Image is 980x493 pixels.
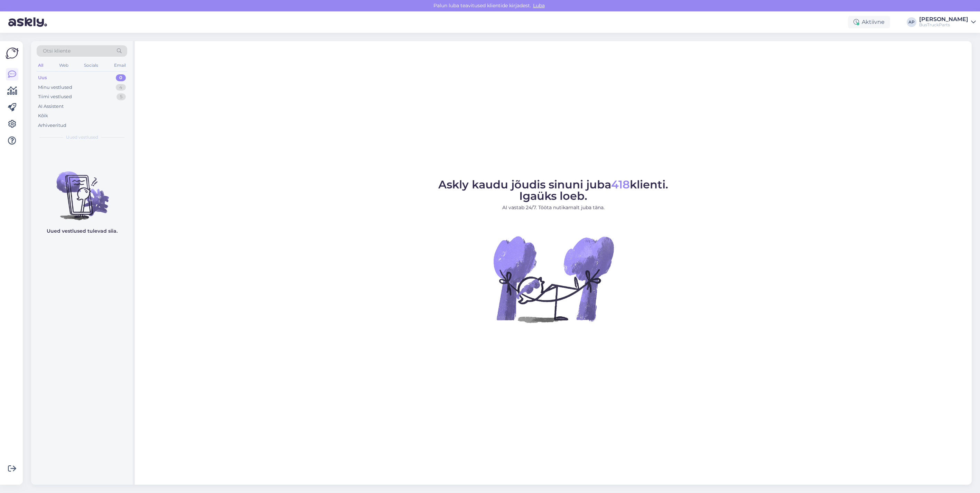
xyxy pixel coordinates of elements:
div: Minu vestlused [38,84,72,91]
span: Askly kaudu jõudis sinuni juba klienti. Igaüks loeb. [438,178,668,203]
div: Uus [38,74,47,81]
div: Web [58,61,70,70]
div: AI Assistent [38,103,64,110]
div: Socials [83,61,100,70]
img: No Chat active [491,217,616,341]
div: Aktiivne [848,16,890,28]
a: [PERSON_NAME]BusTruckParts [919,17,976,28]
span: Uued vestlused [66,134,98,140]
div: Arhiveeritud [38,122,66,129]
img: No chats [31,159,133,221]
div: All [37,61,45,70]
div: 0 [116,74,126,81]
span: 418 [611,178,630,191]
div: Kõik [38,112,48,119]
p: Uued vestlused tulevad siia. [47,227,118,235]
span: Luba [531,2,547,9]
div: Tiimi vestlused [38,93,72,100]
div: 4 [116,84,126,91]
div: 5 [116,93,126,100]
span: Otsi kliente [43,47,71,55]
div: AP [907,17,916,27]
div: BusTruckParts [919,22,968,28]
img: Askly Logo [6,47,19,60]
div: [PERSON_NAME] [919,17,968,22]
p: AI vastab 24/7. Tööta nutikamalt juba täna. [438,204,668,211]
div: Email [113,61,127,70]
